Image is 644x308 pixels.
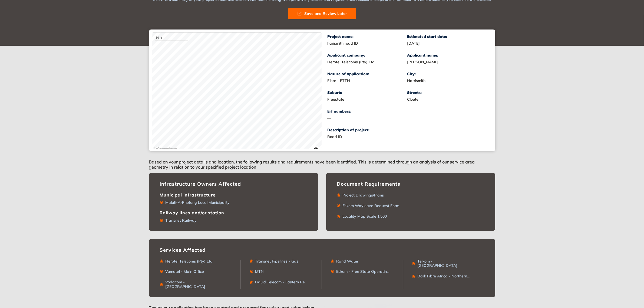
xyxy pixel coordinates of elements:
canvas: Map [152,32,322,154]
div: MTN [253,269,264,274]
div: Dark Fibre Africa - Northern Region [415,274,470,278]
div: Cloete [407,97,487,102]
div: Streets: [407,90,487,95]
span: ... [387,269,389,274]
div: Services Affected [160,247,484,253]
div: Locality Map Scale 1:500 [341,214,387,219]
span: ... [467,274,470,278]
div: Applicant company: [328,53,407,58]
div: Document Requirements [337,181,484,187]
div: Vumatel - Main Office [163,269,204,274]
div: Road ID [328,135,463,139]
div: Suburb: [328,90,407,95]
div: Infrastructure Owners Affected [160,181,307,187]
div: Transnet Pipelines - Gas [253,259,299,264]
span: ... [305,280,308,284]
div: Herotel Telecoms (Pty) Ltd [163,259,213,264]
div: Eskom - Free State Operating Unit [334,269,388,274]
div: 50 m [155,35,188,41]
span: Eskom - Free State Operatin [336,269,387,274]
div: [DATE] [407,41,487,46]
div: Fibre - FTTH [328,78,407,83]
span: Dark Fibre Africa - Northern [418,274,467,278]
div: Telkom - [GEOGRAPHIC_DATA] [415,259,470,268]
div: Rand Water [334,259,359,264]
div: Herotel Telecoms (Pty) Ltd [328,60,407,64]
div: Harrismith [407,78,487,83]
div: Description of project: [328,128,487,132]
div: — [328,116,407,120]
div: Project name: [328,34,407,39]
span: Toggle attribution [314,146,318,152]
div: City: [407,72,487,76]
div: Erf numbers: [328,109,407,114]
div: Based on your project details and location, the following results and requirements have been iden... [149,151,495,173]
div: Railway lines and/or station [160,208,307,215]
div: Freestate [328,97,407,102]
div: Municipal infrastructure [160,190,307,198]
div: Liquid Telecom - Eastern Region [253,280,307,284]
div: Vodacom - [GEOGRAPHIC_DATA] [163,280,217,289]
div: Maluti-A-Phofung Local Municipality [163,200,230,205]
div: [PERSON_NAME] [407,60,487,64]
div: Nature of application: [328,72,407,76]
div: Estimated start date: [407,34,487,39]
div: Transnet Railway [163,218,197,223]
div: Eskom Wayleave Request Form [341,204,399,208]
a: Mapbox logo [154,146,177,153]
span: Liquid Telecom - Eastern Re [255,280,305,284]
div: Project Drawings/Plans [341,193,384,198]
div: Applicant name: [407,53,487,58]
span: Save and Review Later [305,11,347,17]
button: Save and Review Later [288,8,356,19]
div: harismith road ID [328,41,407,46]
